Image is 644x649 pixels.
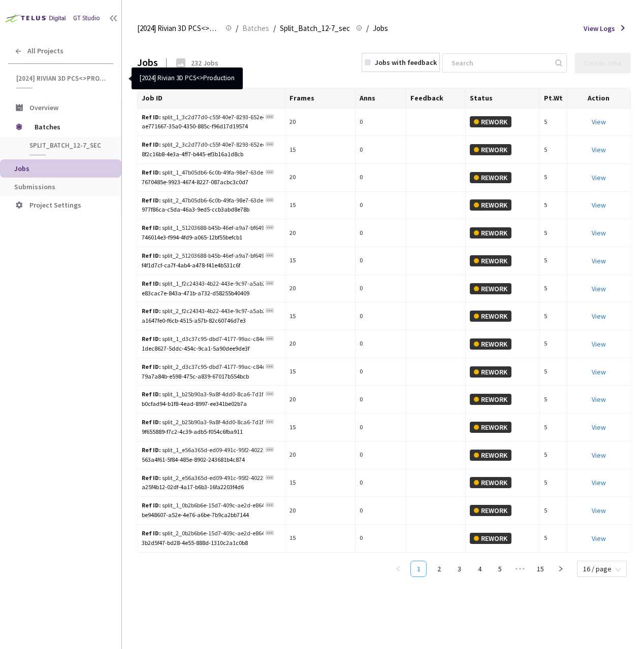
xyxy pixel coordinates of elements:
[285,247,356,275] td: 15
[142,178,281,187] div: 7670485e-9923-4674-8227-087acbc3c0d7
[583,561,621,576] span: 16 / page
[356,525,406,553] td: 0
[356,302,406,330] td: 0
[356,88,406,109] th: Anns
[29,141,105,150] span: Split_Batch_12-7_sec
[532,561,549,577] li: 15
[142,427,281,437] div: 9f655889-f7c2-4c39-adb5-f054c6fba911
[584,23,615,33] span: View Logs
[356,358,406,386] td: 0
[390,561,406,577] button: left
[540,219,567,247] td: 5
[592,451,606,460] a: View
[592,423,606,432] a: View
[540,497,567,525] td: 5
[142,390,161,398] b: Ref ID:
[451,561,467,577] li: 3
[592,173,606,182] a: View
[470,172,511,183] div: REWORK
[142,168,264,178] div: split_1_47b05db6-6c0b-49fa-98e7-63de8789d160
[540,414,567,441] td: 5
[540,302,567,330] td: 5
[470,116,511,127] div: REWORK
[592,145,606,154] a: View
[592,506,606,515] a: View
[142,223,264,233] div: split_1_51203688-b45b-46ef-a9a7-bf649f2f8916
[592,284,606,293] a: View
[470,477,511,488] div: REWORK
[142,122,281,131] div: ae771667-35a0-4350-885c-f96d17d19574
[142,334,264,344] div: split_1_d3c37c95-dbd7-4177-99ac-c84e0c7d043a
[285,441,356,469] td: 20
[356,469,406,497] td: 0
[14,164,29,173] span: Jobs
[285,275,356,303] td: 20
[356,497,406,525] td: 0
[142,446,161,454] b: Ref ID:
[592,367,606,377] a: View
[470,450,511,461] div: REWORK
[142,251,264,261] div: split_2_51203688-b45b-46ef-a9a7-bf649f2f8916
[470,227,511,238] div: REWORK
[142,474,161,482] b: Ref ID:
[285,386,356,414] td: 20
[29,200,81,210] span: Project Settings
[142,141,161,148] b: Ref ID:
[533,561,548,576] a: 15
[142,279,264,289] div: split_1_f2c24343-4b22-443e-9c97-a5ab2876c27c
[356,330,406,358] td: 0
[142,150,281,159] div: 8f2c16b8-4e3a-4ff7-b445-ef3b16a1d8cb
[470,533,511,544] div: REWORK
[285,358,356,386] td: 15
[285,219,356,247] td: 20
[142,501,264,510] div: split_1_0b2b6b6e-15d7-409c-ae2d-e864eba3dcd1
[142,196,161,204] b: Ref ID:
[356,414,406,441] td: 0
[236,22,238,35] li: /
[142,390,264,399] div: split_1_b25b90a3-9a8f-4dd0-8ca6-7d1fa81023fd
[27,47,63,55] span: All Projects
[540,136,567,164] td: 5
[540,109,567,136] td: 5
[445,54,554,72] input: Search
[470,505,511,516] div: REWORK
[142,113,264,122] div: split_1_3c2d77d0-c55f-40e7-8293-652e42e213e9
[356,164,406,192] td: 0
[142,289,281,298] div: e83cac7e-843a-471b-a732-d58255b40409
[356,386,406,414] td: 0
[470,422,511,433] div: REWORK
[540,469,567,497] td: 5
[142,233,281,243] div: 746014e3-f994-4fd9-a065-12bf55befcb1
[142,418,161,426] b: Ref ID:
[285,330,356,358] td: 20
[470,366,511,378] div: REWORK
[592,200,606,210] a: View
[592,395,606,404] a: View
[540,330,567,358] td: 5
[431,561,446,576] a: 2
[452,561,467,576] a: 3
[366,22,369,35] li: /
[280,22,350,35] span: Split_Batch_12-7_sec
[191,58,218,68] div: 232 Jobs
[592,117,606,126] a: View
[540,441,567,469] td: 5
[540,525,567,553] td: 5
[142,473,264,483] div: split_2_e56a365d-ed09-491c-95f2-4022b1afd64e
[285,497,356,525] td: 20
[142,483,281,492] div: a25f4b12-02df-4a17-b6b3-16fa2203f4d6
[142,510,281,520] div: be948607-a52e-4e76-a6be-7b9ca2bb7144
[470,338,511,350] div: REWORK
[470,311,511,322] div: REWORK
[356,219,406,247] td: 0
[73,14,100,23] div: GT Studio
[470,144,511,155] div: REWORK
[142,372,281,382] div: 79a7a84b-e598-475c-a839-67017b554bcb
[470,255,511,266] div: REWORK
[553,561,569,577] li: Next Page
[142,529,264,538] div: split_2_0b2b6b6e-15d7-409c-ae2d-e864eba3dcd1
[35,117,104,137] span: Batches
[142,306,264,316] div: split_2_f2c24343-4b22-443e-9c97-a5ab2876c27c
[592,339,606,349] a: View
[142,418,264,427] div: split_2_b25b90a3-9a8f-4dd0-8ca6-7d1fa81023fd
